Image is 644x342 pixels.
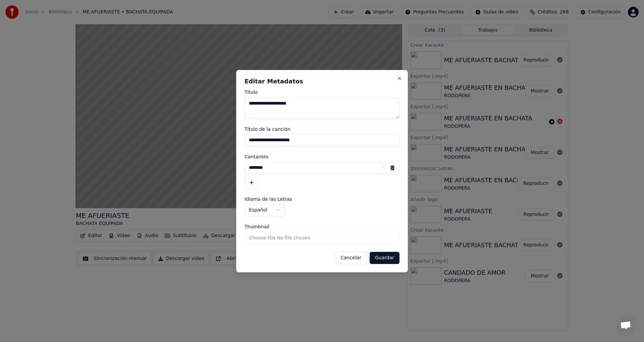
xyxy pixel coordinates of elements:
[245,154,399,159] label: Cantantes
[335,252,367,264] button: Cancelar
[370,252,399,264] button: Guardar
[245,224,269,229] span: Thumbnail
[245,90,399,94] label: Título
[245,127,399,131] label: Título de la canción
[245,197,292,201] span: Idioma de las Letras
[245,78,399,84] h2: Editar Metadatos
